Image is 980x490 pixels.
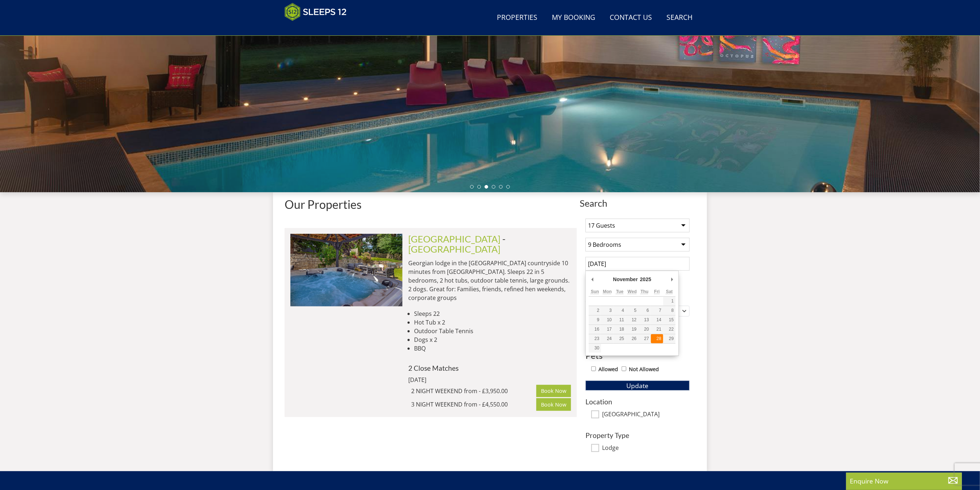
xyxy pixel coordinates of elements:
li: BBQ [414,344,571,353]
button: 13 [638,315,651,324]
abbr: Sunday [591,289,599,294]
h3: Property Type [585,431,690,439]
button: 5 [626,306,638,315]
span: Search [580,198,695,208]
button: 18 [614,325,626,334]
label: [GEOGRAPHIC_DATA] [602,411,690,419]
button: 21 [651,325,663,334]
button: 17 [601,325,613,334]
abbr: Monday [603,289,612,294]
label: Lodge [602,444,690,452]
button: 14 [651,315,663,324]
abbr: Thursday [640,289,648,294]
div: 2025 [639,274,652,285]
a: [GEOGRAPHIC_DATA] [408,233,500,244]
button: 11 [614,315,626,324]
button: 8 [663,306,676,315]
li: Hot Tub x 2 [414,318,571,327]
button: 30 [589,344,601,353]
button: 12 [626,315,638,324]
abbr: Saturday [666,289,673,294]
a: Contact Us [607,10,655,26]
a: Book Now [536,398,571,411]
span: Update [627,381,649,390]
img: Sleeps 12 [285,3,347,21]
iframe: Customer reviews powered by Trustpilot [281,25,357,31]
a: Search [664,10,695,26]
span: - [408,233,506,254]
div: 3 NIGHT WEEKEND from - £4,550.00 [411,400,536,409]
p: Georgian lodge in the [GEOGRAPHIC_DATA] countryside 10 minutes from [GEOGRAPHIC_DATA]. Sleeps 22 ... [408,259,571,302]
button: 19 [626,325,638,334]
abbr: Wednesday [628,289,637,294]
button: 7 [651,306,663,315]
button: 4 [614,306,626,315]
button: 28 [651,334,663,343]
div: November [612,274,639,285]
button: Update [585,381,690,391]
div: 2 NIGHT WEEKEND from - £3,950.00 [411,387,536,395]
h4: 2 Close Matches [408,364,571,372]
h1: Our Properties [285,198,577,211]
button: 27 [638,334,651,343]
li: Dogs x 2 [414,335,571,344]
input: Arrival Date [585,257,690,271]
button: Previous Month [589,274,596,285]
h3: Pets [585,351,690,360]
button: Next Month [668,274,676,285]
div: [DATE] [408,375,506,384]
button: 24 [601,334,613,343]
button: 6 [638,306,651,315]
a: Properties [494,10,540,26]
button: 20 [638,325,651,334]
button: 25 [614,334,626,343]
label: Allowed [598,365,618,373]
button: 15 [663,315,676,324]
button: 23 [589,334,601,343]
button: 22 [663,325,676,334]
a: My Booking [549,10,598,26]
li: Outdoor Table Tennis [414,327,571,335]
button: 3 [601,306,613,315]
button: 29 [663,334,676,343]
button: 2 [589,306,601,315]
abbr: Tuesday [616,289,623,294]
button: 10 [601,315,613,324]
img: open-uri20250716-22-em0v1f.original. [290,234,402,306]
button: 1 [663,297,676,306]
label: Not Allowed [629,365,659,373]
h3: Location [585,398,690,405]
p: Enquire Now [850,476,958,486]
button: 9 [589,315,601,324]
li: Sleeps 22 [414,309,571,318]
a: Book Now [536,385,571,397]
button: 16 [589,325,601,334]
a: [GEOGRAPHIC_DATA] [408,244,500,254]
button: 26 [626,334,638,343]
abbr: Friday [654,289,660,294]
